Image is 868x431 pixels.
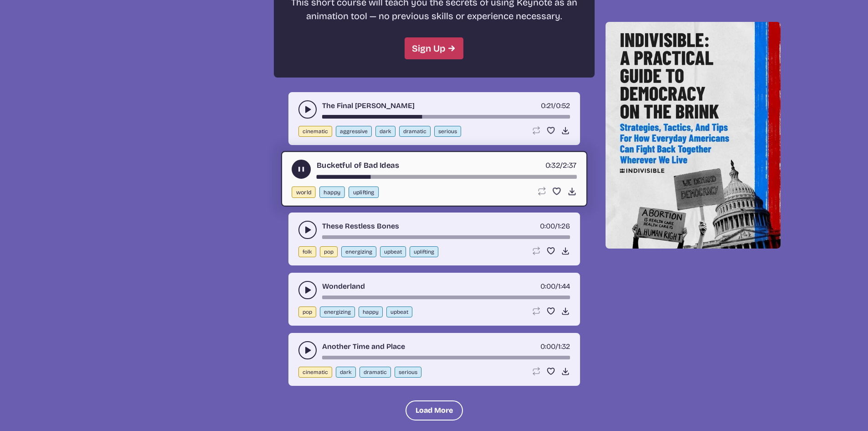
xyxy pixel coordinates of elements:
button: Favorite [546,306,555,316]
button: Favorite [546,126,555,135]
div: / [540,221,570,232]
button: play-pause toggle [298,221,317,239]
a: The Final [PERSON_NAME] [322,100,415,111]
span: 0:52 [556,101,570,110]
div: song-time-bar [316,175,576,178]
button: dramatic [360,367,391,378]
div: song-time-bar [322,356,570,359]
button: Favorite [546,367,555,376]
button: energizing [341,246,376,257]
button: dark [375,126,395,137]
button: cinematic [298,126,332,137]
button: pop [320,246,338,257]
button: happy [319,187,345,198]
div: / [545,160,576,171]
a: Bucketful of Bad Ideas [316,160,399,171]
button: play-pause toggle [298,100,317,119]
button: dark [336,367,356,378]
button: serious [434,126,461,137]
button: happy [359,306,383,317]
button: upbeat [380,246,406,257]
span: 1:44 [558,282,570,291]
span: timer [540,222,555,230]
button: world [292,187,316,198]
button: Favorite [552,187,561,196]
button: Favorite [546,246,555,255]
div: song-time-bar [322,235,570,239]
div: / [540,281,570,292]
button: play-pause toggle [292,160,311,179]
button: dramatic [399,126,431,137]
button: pop [298,306,316,317]
a: Wonderland [322,281,365,292]
button: upbeat [386,306,412,317]
span: 1:26 [558,222,570,230]
button: uplifting [349,187,379,198]
button: Loop [532,306,541,316]
button: play-pause toggle [298,281,317,299]
button: Loop [532,246,541,255]
button: serious [395,367,421,378]
button: Loop [532,126,541,135]
button: folk [298,246,316,257]
span: 1:32 [558,342,570,351]
button: energizing [320,306,355,317]
div: song-time-bar [322,296,570,299]
a: These Restless Bones [322,221,399,232]
button: uplifting [410,246,438,257]
button: aggressive [336,126,372,137]
span: timer [540,282,555,291]
span: timer [540,342,555,351]
span: timer [541,101,553,110]
button: cinematic [298,367,332,378]
button: Loop [532,367,541,376]
a: Another Time and Place [322,341,405,352]
span: 2:37 [563,161,576,170]
span: timer [545,161,560,170]
div: / [540,341,570,352]
a: Sign Up [405,37,463,59]
button: Load More [406,400,463,421]
img: Help save our democracy! [606,22,781,249]
div: / [541,100,570,111]
button: Loop [536,187,546,196]
div: song-time-bar [322,115,570,119]
button: play-pause toggle [298,341,317,359]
